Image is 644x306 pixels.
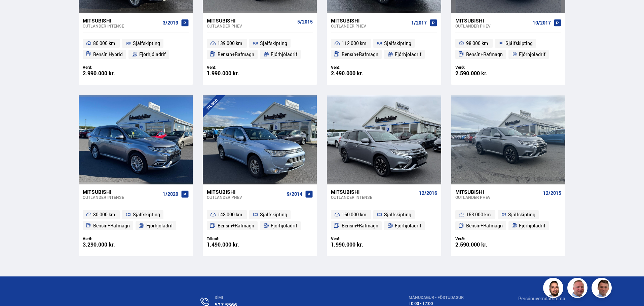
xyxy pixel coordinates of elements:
[451,13,565,85] a: Mitsubishi Outlander PHEV 10/2017 98 000 km. Sjálfskipting Bensín+Rafmagn Fjórhjóladrif Verð: 2.5...
[203,184,317,256] a: Mitsubishi Outlander PHEV 9/2014 148 000 km. Sjálfskipting Bensín+Rafmagn Fjórhjóladrif Tilboð: 1...
[331,236,384,241] div: Verð:
[79,184,193,256] a: Mitsubishi Outlander INTENSE 1/2020 80 000 km. Sjálfskipting Bensín+Rafmagn Fjórhjóladrif Verð: 3...
[83,65,136,70] div: Verð:
[331,195,416,200] div: Outlander INTENSE
[218,211,243,219] span: 148 000 km.
[466,39,489,47] span: 98 000 km.
[419,190,437,196] span: 12/2016
[331,24,408,28] div: Outlander PHEV
[331,17,408,24] div: Mitsubishi
[455,236,508,241] div: Verð:
[93,222,130,230] span: Bensín+Rafmagn
[215,295,354,300] div: SÍMI
[455,17,530,24] div: Mitsubishi
[200,298,209,306] img: n0V2lOsqF3l1V2iz.svg
[260,39,287,47] span: Sjálfskipting
[331,242,384,248] div: 1.990.000 kr.
[342,211,368,219] span: 160 000 km.
[207,242,260,248] div: 1.490.000 kr.
[451,184,565,256] a: Mitsubishi Outlander PHEV 12/2015 153 000 km. Sjálfskipting Bensín+Rafmagn Fjórhjóladrif Verð: 2....
[218,50,254,58] span: Bensín+Rafmagn
[455,195,540,200] div: Outlander PHEV
[455,24,530,28] div: Outlander PHEV
[395,222,421,230] span: Fjórhjóladrif
[207,65,260,70] div: Verð:
[5,3,26,23] button: Opna LiveChat spjallviðmót
[519,50,545,58] span: Fjórhjóladrif
[593,279,613,299] img: FbJEzSuNWCJXmdc-.webp
[163,20,178,26] span: 3/2019
[133,211,160,219] span: Sjálfskipting
[466,211,492,219] span: 153 000 km.
[83,71,136,76] div: 2.990.000 kr.
[83,242,136,248] div: 3.290.000 kr.
[297,19,313,25] span: 5/2015
[133,39,160,47] span: Sjálfskipting
[203,13,317,85] a: Mitsubishi Outlander PHEV 5/2015 139 000 km. Sjálfskipting Bensín+Rafmagn Fjórhjóladrif Verð: 1.9...
[83,195,160,200] div: Outlander INTENSE
[163,191,178,197] span: 1/2020
[218,222,254,230] span: Bensín+Rafmagn
[331,189,416,195] div: Mitsubishi
[543,190,561,196] span: 12/2015
[83,189,160,195] div: Mitsubishi
[260,211,287,219] span: Sjálfskipting
[93,211,116,219] span: 80 000 km.
[207,236,260,241] div: Tilboð:
[395,50,421,58] span: Fjórhjóladrif
[455,65,508,70] div: Verð:
[505,39,533,47] span: Sjálfskipting
[207,189,284,195] div: Mitsubishi
[518,295,565,302] a: Persónuverndarstefna
[568,279,589,299] img: siFngHWaQ9KaOqBr.png
[83,17,160,24] div: Mitsubishi
[271,222,297,230] span: Fjórhjóladrif
[207,71,260,76] div: 1.990.000 kr.
[79,13,193,85] a: Mitsubishi Outlander INTENSE 3/2019 80 000 km. Sjálfskipting Bensín Hybrid Fjórhjóladrif Verð: 2....
[455,71,508,76] div: 2.590.000 kr.
[384,211,411,219] span: Sjálfskipting
[83,236,136,241] div: Verð:
[455,189,540,195] div: Mitsubishi
[409,301,464,306] div: 10:00 - 17:00
[411,20,427,26] span: 1/2017
[327,184,441,256] a: Mitsubishi Outlander INTENSE 12/2016 160 000 km. Sjálfskipting Bensín+Rafmagn Fjórhjóladrif Verð:...
[331,65,384,70] div: Verð:
[146,222,173,230] span: Fjórhjóladrif
[455,242,508,248] div: 2.590.000 kr.
[218,39,243,47] span: 139 000 km.
[287,191,302,197] span: 9/2014
[519,222,545,230] span: Fjórhjóladrif
[342,222,378,230] span: Bensín+Rafmagn
[466,50,503,58] span: Bensín+Rafmagn
[508,211,535,219] span: Sjálfskipting
[139,50,166,58] span: Fjórhjóladrif
[409,295,464,300] div: MÁNUDAGUR - FÖSTUDAGUR
[207,24,295,28] div: Outlander PHEV
[342,39,368,47] span: 112 000 km.
[544,279,564,299] img: nhp88E3Fdnt1Opn2.png
[83,24,160,28] div: Outlander INTENSE
[533,20,551,26] span: 10/2017
[331,71,384,76] div: 2.490.000 kr.
[93,50,123,58] span: Bensín Hybrid
[207,195,284,200] div: Outlander PHEV
[327,13,441,85] a: Mitsubishi Outlander PHEV 1/2017 112 000 km. Sjálfskipting Bensín+Rafmagn Fjórhjóladrif Verð: 2.4...
[384,39,411,47] span: Sjálfskipting
[271,50,297,58] span: Fjórhjóladrif
[466,222,503,230] span: Bensín+Rafmagn
[342,50,378,58] span: Bensín+Rafmagn
[93,39,116,47] span: 80 000 km.
[207,17,295,24] div: Mitsubishi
